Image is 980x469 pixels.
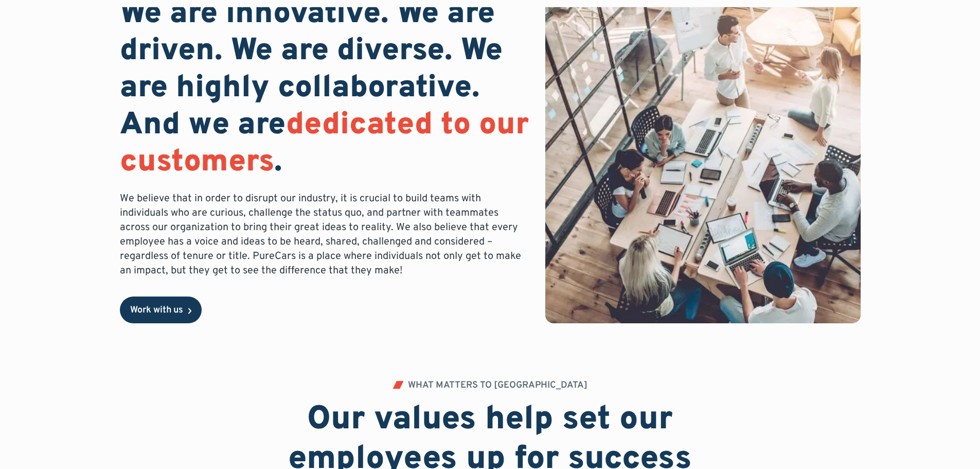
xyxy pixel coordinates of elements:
div: Work with us [130,306,183,315]
span: dedicated to our customers [120,106,529,182]
a: Work with us [120,297,202,323]
div: WHAT MATTERS TO [GEOGRAPHIC_DATA] [408,381,587,390]
p: We believe that in order to disrupt our industry, it is crucial to build teams with individuals w... [120,192,529,278]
